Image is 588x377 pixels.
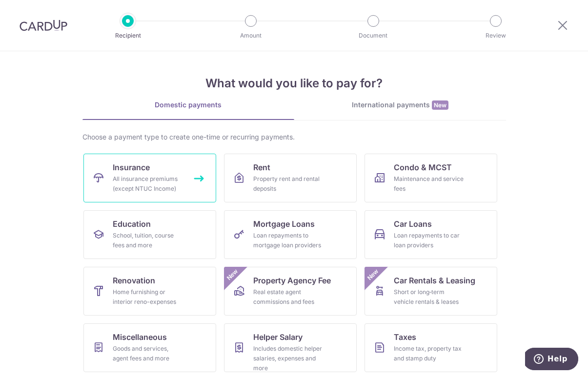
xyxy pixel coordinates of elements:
div: Property rent and rental deposits [253,174,324,194]
a: InsuranceAll insurance premiums (except NTUC Income) [83,154,216,202]
a: Mortgage LoansLoan repayments to mortgage loan providers [224,210,357,259]
span: New [432,100,448,110]
span: Property Agency Fee [253,275,331,286]
a: Car Rentals & LeasingShort or long‑term vehicle rentals & leasesNew [365,267,497,316]
div: All insurance premiums (except NTUC Income) [113,174,183,194]
div: Goods and services, agent fees and more [113,344,183,363]
span: New [224,267,240,283]
div: School, tuition, course fees and more [113,231,183,250]
span: Help [22,7,42,16]
span: Car Rentals & Leasing [394,275,475,286]
p: Document [337,31,409,40]
a: RentProperty rent and rental deposits [224,154,357,202]
div: Choose a payment type to create one-time or recurring payments. [82,132,506,142]
span: Taxes [394,331,416,343]
span: Mortgage Loans [253,218,315,230]
span: Miscellaneous [113,331,167,343]
span: Condo & MCST [394,161,452,173]
div: Loan repayments to mortgage loan providers [253,231,324,250]
a: Car LoansLoan repayments to car loan providers [365,210,497,259]
div: Maintenance and service fees [394,174,464,194]
div: Income tax, property tax and stamp duty [394,344,464,363]
a: Condo & MCSTMaintenance and service fees [365,154,497,202]
a: EducationSchool, tuition, course fees and more [83,210,216,259]
p: Review [460,31,532,40]
div: Loan repayments to car loan providers [394,231,464,250]
h4: What would you like to pay for? [82,75,506,92]
div: International payments [294,100,506,110]
a: MiscellaneousGoods and services, agent fees and more [83,323,216,372]
div: Short or long‑term vehicle rentals & leases [394,287,464,307]
span: Rent [253,161,270,173]
div: Home furnishing or interior reno-expenses [113,287,183,307]
span: New [365,267,381,283]
div: Real estate agent commissions and fees [253,287,324,307]
span: Insurance [113,161,150,173]
p: Amount [215,31,287,40]
a: Helper SalaryIncludes domestic helper salaries, expenses and more [224,323,357,372]
p: Recipient [92,31,164,40]
span: Car Loans [394,218,432,230]
span: Helper Salary [253,331,303,343]
a: RenovationHome furnishing or interior reno-expenses [83,267,216,316]
span: Education [113,218,151,230]
a: TaxesIncome tax, property tax and stamp duty [365,323,497,372]
img: CardUp [20,20,67,31]
div: Domestic payments [82,100,294,110]
div: Includes domestic helper salaries, expenses and more [253,344,324,373]
iframe: Opens a widget where you can find more information [525,348,578,372]
span: Renovation [113,275,155,286]
a: Property Agency FeeReal estate agent commissions and feesNew [224,267,357,316]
